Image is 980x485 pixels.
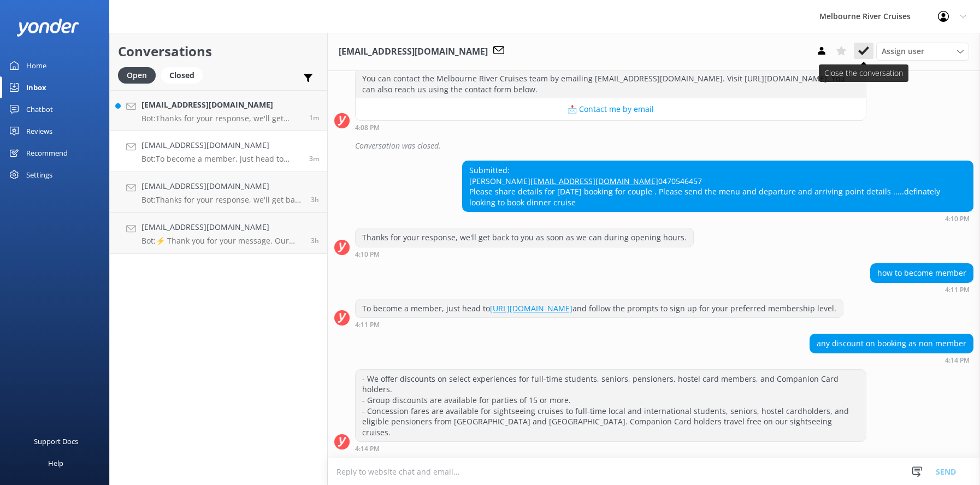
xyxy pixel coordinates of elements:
[945,357,970,364] strong: 4:14 PM
[141,221,303,233] h4: [EMAIL_ADDRESS][DOMAIN_NAME]
[870,286,973,293] div: Sep 01 2025 04:11pm (UTC +10:00) Australia/Sydney
[355,125,380,131] strong: 4:08 PM
[26,164,52,186] div: Settings
[356,98,866,120] button: 📩 Contact me by email
[110,90,327,131] a: [EMAIL_ADDRESS][DOMAIN_NAME]Bot:Thanks for your response, we'll get back to you as soon as we can...
[882,45,924,57] span: Assign user
[141,154,301,164] p: Bot: To become a member, just head to [URL][DOMAIN_NAME] and follow the prompts to sign up for yo...
[462,215,973,222] div: Sep 01 2025 04:10pm (UTC +10:00) Australia/Sydney
[309,113,319,122] span: Sep 01 2025 04:13pm (UTC +10:00) Australia/Sydney
[339,45,488,59] h3: [EMAIL_ADDRESS][DOMAIN_NAME]
[355,137,973,155] div: Conversation was closed.
[810,356,973,364] div: Sep 01 2025 04:14pm (UTC +10:00) Australia/Sydney
[871,264,973,282] div: how to become member
[356,228,693,247] div: Thanks for your response, we'll get back to you as soon as we can during opening hours.
[141,139,301,151] h4: [EMAIL_ADDRESS][DOMAIN_NAME]
[356,69,866,98] div: You can contact the Melbourne River Cruises team by emailing [EMAIL_ADDRESS][DOMAIN_NAME]. Visit ...
[110,131,327,172] a: [EMAIL_ADDRESS][DOMAIN_NAME]Bot:To become a member, just head to [URL][DOMAIN_NAME] and follow th...
[26,55,46,76] div: Home
[48,452,63,474] div: Help
[530,176,658,186] a: [EMAIL_ADDRESS][DOMAIN_NAME]
[141,236,303,246] p: Bot: ⚡ Thank you for your message. Our office hours are Mon - Fri 9.30am - 5pm. We'll get back to...
[334,137,973,155] div: 2025-09-01T06:08:43.638
[118,69,161,81] a: Open
[355,251,380,258] strong: 4:10 PM
[945,287,970,293] strong: 4:11 PM
[355,446,380,452] strong: 4:14 PM
[355,321,843,328] div: Sep 01 2025 04:11pm (UTC +10:00) Australia/Sydney
[141,99,301,111] h4: [EMAIL_ADDRESS][DOMAIN_NAME]
[118,67,156,84] div: Open
[355,123,866,131] div: Sep 01 2025 04:08pm (UTC +10:00) Australia/Sydney
[141,195,303,205] p: Bot: Thanks for your response, we'll get back to you as soon as we can during opening hours.
[355,322,380,328] strong: 4:11 PM
[110,172,327,213] a: [EMAIL_ADDRESS][DOMAIN_NAME]Bot:Thanks for your response, we'll get back to you as soon as we can...
[141,114,301,123] p: Bot: Thanks for your response, we'll get back to you as soon as we can during opening hours.
[161,67,203,84] div: Closed
[311,236,319,245] span: Sep 01 2025 12:42pm (UTC +10:00) Australia/Sydney
[26,120,52,142] div: Reviews
[876,43,969,60] div: Assign User
[141,180,303,192] h4: [EMAIL_ADDRESS][DOMAIN_NAME]
[356,370,866,442] div: - We offer discounts on select experiences for full-time students, seniors, pensioners, hostel ca...
[26,98,53,120] div: Chatbot
[810,334,973,353] div: any discount on booking as non member
[309,154,319,163] span: Sep 01 2025 04:11pm (UTC +10:00) Australia/Sydney
[356,299,843,318] div: To become a member, just head to and follow the prompts to sign up for your preferred membership ...
[355,445,866,452] div: Sep 01 2025 04:14pm (UTC +10:00) Australia/Sydney
[26,142,68,164] div: Recommend
[945,216,970,222] strong: 4:10 PM
[355,250,694,258] div: Sep 01 2025 04:10pm (UTC +10:00) Australia/Sydney
[34,430,78,452] div: Support Docs
[463,161,973,211] div: Submitted: [PERSON_NAME] 0470546457 Please share details for [DATE] booking for couple . Please s...
[16,19,79,37] img: yonder-white-logo.png
[118,41,319,62] h2: Conversations
[110,213,327,254] a: [EMAIL_ADDRESS][DOMAIN_NAME]Bot:⚡ Thank you for your message. Our office hours are Mon - Fri 9.30...
[490,303,572,314] a: [URL][DOMAIN_NAME]
[26,76,46,98] div: Inbox
[311,195,319,204] span: Sep 01 2025 12:45pm (UTC +10:00) Australia/Sydney
[161,69,208,81] a: Closed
